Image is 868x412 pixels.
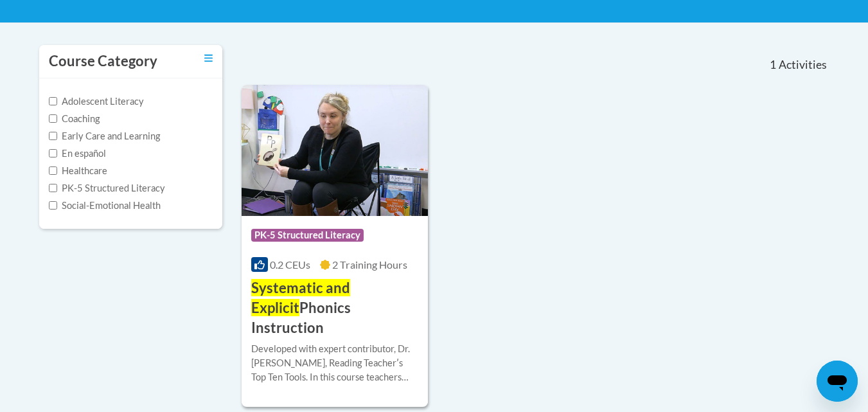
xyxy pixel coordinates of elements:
[49,132,57,140] input: Checkbox for Options
[242,85,429,216] img: Course Logo
[49,129,160,143] label: Early Care and Learning
[332,258,407,271] span: 2 Training Hours
[49,97,57,105] input: Checkbox for Options
[49,181,165,195] label: PK-5 Structured Literacy
[770,58,776,72] span: 1
[49,201,57,210] input: Checkbox for Options
[49,184,57,192] input: Checkbox for Options
[49,94,144,109] label: Adolescent Literacy
[49,114,57,123] input: Checkbox for Options
[242,85,429,407] a: Course LogoPK-5 Structured Literacy0.2 CEUs2 Training Hours Systematic and ExplicitPhonics Instru...
[270,258,310,271] span: 0.2 CEUs
[251,279,350,316] span: Systematic and Explicit
[817,361,858,402] iframe: Button to launch messaging window
[49,147,106,161] label: En español
[251,229,364,242] span: PK-5 Structured Literacy
[779,58,827,72] span: Activities
[49,149,57,157] input: Checkbox for Options
[251,278,419,337] h3: Phonics Instruction
[49,164,107,178] label: Healthcare
[49,166,57,175] input: Checkbox for Options
[49,199,161,213] label: Social-Emotional Health
[204,51,213,66] a: Toggle collapse
[49,112,100,126] label: Coaching
[49,51,157,71] h3: Course Category
[251,342,419,384] div: Developed with expert contributor, Dr. [PERSON_NAME], Reading Teacherʹs Top Ten Tools. In this co...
